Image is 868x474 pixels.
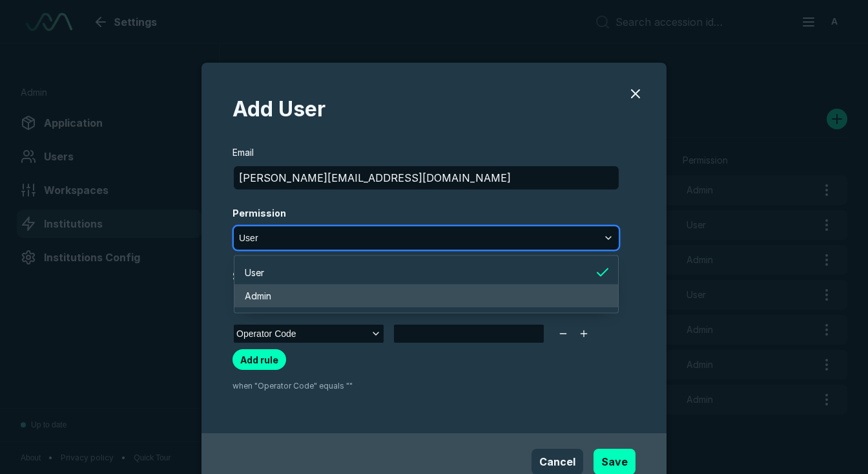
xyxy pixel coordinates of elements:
[234,166,619,189] input: user@email.com
[245,289,271,303] span: Admin
[236,327,296,341] span: Operator Code
[232,266,625,286] span: Study Mapping
[232,145,620,160] span: Email
[232,94,635,125] span: Add User
[245,266,264,280] span: User
[232,349,286,370] button: Add rule
[232,380,635,392] span: when "Operator Code" equals ""
[232,206,620,220] span: Permission
[239,231,258,245] span: User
